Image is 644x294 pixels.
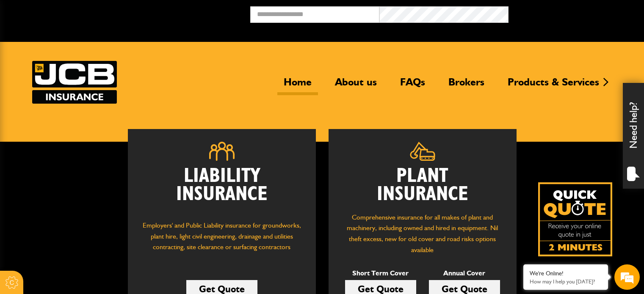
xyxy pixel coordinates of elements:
a: Brokers [442,76,491,95]
a: About us [329,76,383,95]
img: JCB Insurance Services logo [32,61,117,104]
a: Get your insurance quote isn just 2-minutes [538,182,612,256]
div: Need help? [623,83,644,189]
h2: Liability Insurance [141,167,303,212]
a: Home [277,76,318,95]
p: Employers' and Public Liability insurance for groundworks, plant hire, light civil engineering, d... [141,220,303,261]
img: Quick Quote [538,182,612,256]
button: Broker Login [509,6,638,19]
a: Products & Services [501,76,605,95]
p: Annual Cover [429,268,500,279]
h2: Plant Insurance [341,167,504,203]
a: FAQs [394,76,431,95]
div: We're Online! [530,270,602,277]
p: How may I help you today? [530,278,602,285]
p: Comprehensive insurance for all makes of plant and machinery, including owned and hired in equipm... [341,212,504,255]
p: Short Term Cover [345,268,416,279]
a: JCB Insurance Services [32,61,117,104]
